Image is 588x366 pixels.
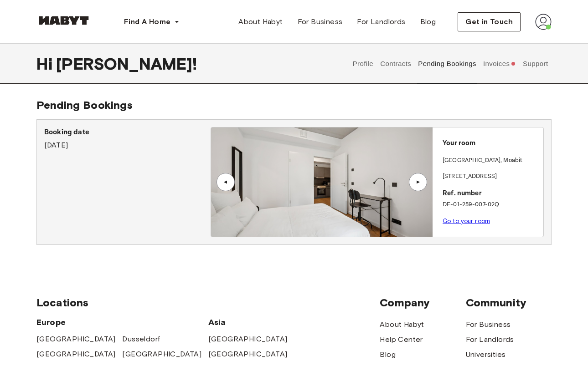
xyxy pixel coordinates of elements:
button: Pending Bookings [417,44,478,84]
p: DE-01-259-007-02Q [443,200,540,209]
a: For Business [290,13,350,31]
button: Profile [351,44,375,84]
span: Community [466,296,552,310]
a: Go to your room [443,218,490,224]
a: [GEOGRAPHIC_DATA] [208,349,288,360]
a: For Landlords [466,334,514,345]
a: Dusseldorf [122,334,160,345]
img: avatar [535,14,552,30]
div: ▲ [221,179,230,185]
button: Contracts [379,44,413,84]
div: user profile tabs [349,44,552,84]
a: [GEOGRAPHIC_DATA] [122,349,201,360]
span: Asia [208,317,294,328]
span: Company [380,296,465,310]
a: About Habyt [231,13,290,31]
p: Your room [443,138,540,149]
button: Invoices [482,44,517,84]
a: Blog [380,349,396,360]
a: Universities [466,349,506,360]
img: Habyt [36,16,91,25]
div: ▲ [413,179,423,185]
span: [PERSON_NAME] ! [56,54,197,73]
span: Blog [420,16,436,27]
button: Find A Home [117,13,187,31]
a: For Business [466,319,511,330]
a: [GEOGRAPHIC_DATA] [36,334,116,345]
img: Image of the room [211,127,433,237]
a: Help Center [380,334,423,345]
p: [GEOGRAPHIC_DATA] , Moabit [443,156,522,165]
div: [DATE] [44,127,211,151]
a: [GEOGRAPHIC_DATA] [208,334,288,345]
span: Hi [36,54,56,73]
a: For Landlords [350,13,413,31]
span: About Habyt [238,16,283,27]
button: Get in Touch [458,12,521,31]
span: Find A Home [124,16,170,27]
a: [GEOGRAPHIC_DATA] [36,349,116,360]
button: Support [521,44,549,84]
span: Locations [36,296,380,310]
span: Get in Touch [465,16,513,27]
p: [STREET_ADDRESS] [443,172,540,181]
p: Booking date [44,127,211,138]
span: For Landlords [357,16,405,27]
a: About Habyt [380,319,424,330]
span: Pending Bookings [36,98,133,112]
span: Europe [36,317,208,328]
p: Ref. number [443,188,540,199]
a: Blog [413,13,444,31]
span: For Business [298,16,343,27]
